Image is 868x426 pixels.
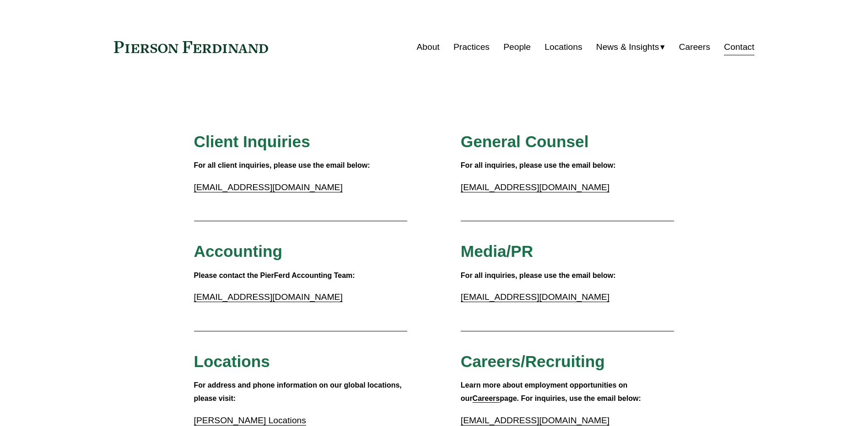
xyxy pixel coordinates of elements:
a: [PERSON_NAME] Locations [194,415,306,425]
strong: page. For inquiries, use the email below: [500,394,641,402]
a: About [417,38,440,56]
strong: For all inquiries, please use the email below: [461,161,616,169]
span: Locations [194,352,270,370]
strong: For address and phone information on our global locations, please visit: [194,381,404,402]
a: [EMAIL_ADDRESS][DOMAIN_NAME] [461,182,609,192]
span: Media/PR [461,242,533,260]
a: People [503,38,531,56]
a: Careers [679,38,710,56]
a: Practices [453,38,490,56]
a: folder dropdown [596,38,665,56]
a: Locations [545,38,582,56]
strong: Please contact the PierFerd Accounting Team: [194,272,355,279]
span: General Counsel [461,133,589,150]
strong: For all client inquiries, please use the email below: [194,161,370,169]
a: Careers [473,394,500,402]
a: [EMAIL_ADDRESS][DOMAIN_NAME] [194,182,343,192]
span: News & Insights [596,39,659,55]
a: [EMAIL_ADDRESS][DOMAIN_NAME] [461,292,609,302]
a: [EMAIL_ADDRESS][DOMAIN_NAME] [461,415,609,425]
span: Careers/Recruiting [461,352,605,370]
span: Client Inquiries [194,133,310,150]
strong: For all inquiries, please use the email below: [461,272,616,279]
span: Accounting [194,242,283,260]
a: [EMAIL_ADDRESS][DOMAIN_NAME] [194,292,343,302]
strong: Learn more about employment opportunities on our [461,381,630,402]
a: Contact [724,38,754,56]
